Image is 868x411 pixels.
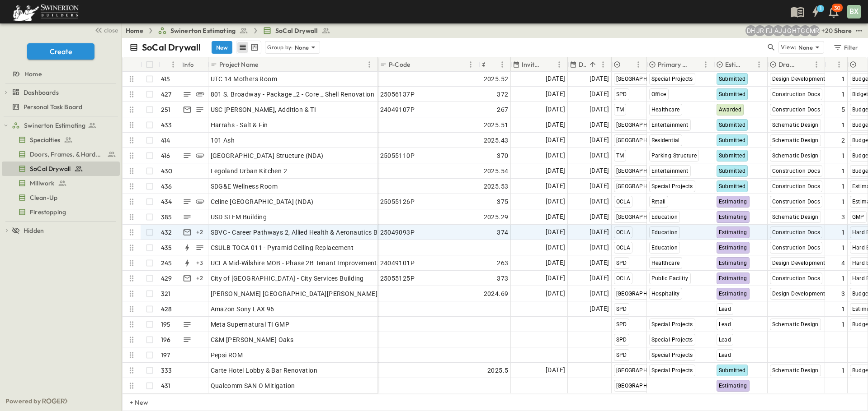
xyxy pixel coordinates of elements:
[546,273,565,283] span: [DATE]
[161,197,172,206] p: 434
[211,74,278,83] span: UTC 14 Mothers Room
[161,259,172,268] p: 245
[772,260,826,266] span: Design Development
[2,176,120,190] div: Millworktest
[161,366,172,375] p: 333
[800,25,811,36] div: Gerrad Gerber (gerrad.gerber@swinerton.com)
[380,197,415,206] span: 25055126P
[546,181,565,191] span: [DATE]
[161,335,171,344] p: 196
[833,42,859,52] div: Filter
[546,365,565,375] span: [DATE]
[170,26,236,35] span: Swinerton Estimating
[380,151,415,160] span: 25055110P
[194,258,205,268] div: + 3
[616,183,671,189] span: [GEOGRAPHIC_DATA]
[364,59,375,70] button: Menu
[719,199,747,205] span: Estimating
[651,321,693,328] span: Special Projects
[590,104,609,115] span: [DATE]
[719,106,742,113] span: Awarded
[700,59,711,70] button: Menu
[809,25,820,36] div: Meghana Raj (meghana.raj@swinerton.com)
[772,245,821,251] span: Construction Docs
[161,136,170,145] p: 414
[546,166,565,176] span: [DATE]
[719,137,746,143] span: Submitted
[194,227,205,238] div: + 2
[719,168,746,174] span: Submitted
[651,260,680,266] span: Healthcare
[745,25,756,36] div: Daryll Hayward (daryll.hayward@swinerton.com)
[2,205,120,219] div: Firestoppingtest
[830,41,861,54] button: Filter
[616,91,627,97] span: SPD
[2,101,118,113] a: Personal Task Board
[2,100,120,114] div: Personal Task Boardtest
[546,227,565,237] span: [DATE]
[846,4,862,19] button: BX
[782,25,793,36] div: Jorge Garcia (jorgarcia@swinerton.com)
[719,76,746,82] span: Submitted
[590,196,609,207] span: [DATE]
[719,122,746,128] span: Submitted
[211,182,278,191] span: SDG&E Wellness Room
[590,74,609,84] span: [DATE]
[484,120,509,129] span: 2025.51
[546,74,565,84] span: [DATE]
[91,23,120,36] button: close
[598,59,609,70] button: Menu
[211,136,235,145] span: 101 Ash
[841,259,845,268] span: 4
[30,179,54,188] span: Millwork
[212,41,232,54] button: New
[791,25,802,36] div: Haaris Tahmas (haaris.tahmas@swinerton.com)
[211,366,318,375] span: Carte Hotel Lobby & Bar Renovation
[725,60,742,69] p: Estimate Status
[616,291,671,297] span: [GEOGRAPHIC_DATA]
[211,305,274,314] span: Amazon Sony LAX 96
[380,105,415,114] span: 24049107P
[497,90,508,99] span: 372
[772,122,819,128] span: Schematic Design
[781,42,797,52] p: View:
[484,289,509,298] span: 2024.69
[2,148,118,161] a: Doors, Frames, & Hardware
[841,320,845,329] span: 1
[719,245,747,251] span: Estimating
[249,42,260,53] button: kanban view
[633,59,644,70] button: Menu
[590,304,609,314] span: [DATE]
[522,60,542,69] p: Invite Date
[658,60,689,69] p: Primary Market
[651,152,697,159] span: Parking Structure
[651,337,693,343] span: Special Projects
[616,306,627,312] span: SPD
[616,337,627,343] span: SPD
[651,352,693,358] span: Special Projects
[852,214,864,220] span: GMP
[841,274,845,283] span: 1
[719,91,746,97] span: Submitted
[546,212,565,222] span: [DATE]
[27,43,94,60] button: Create
[161,351,170,360] p: 197
[778,60,799,69] p: Drawing Status
[161,166,173,175] p: 430
[484,136,509,145] span: 2025.43
[487,60,497,69] button: Sort
[651,275,689,282] span: Public Facility
[211,105,316,114] span: USC [PERSON_NAME], Addition & TI
[651,214,678,220] span: Education
[211,335,294,344] span: C&M [PERSON_NAME] Oaks
[719,152,746,159] span: Submitted
[211,228,391,237] span: SBVC - Career Pathways 2, Allied Health & Aeronautics Bldg's
[807,4,825,20] button: 1
[142,41,201,54] p: SoCal Drywall
[2,162,118,175] a: SoCal Drywall
[497,151,508,160] span: 370
[30,150,104,159] span: Doors, Frames, & Hardware
[24,69,42,79] span: Home
[772,183,821,189] span: Construction Docs
[616,229,631,236] span: OCLA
